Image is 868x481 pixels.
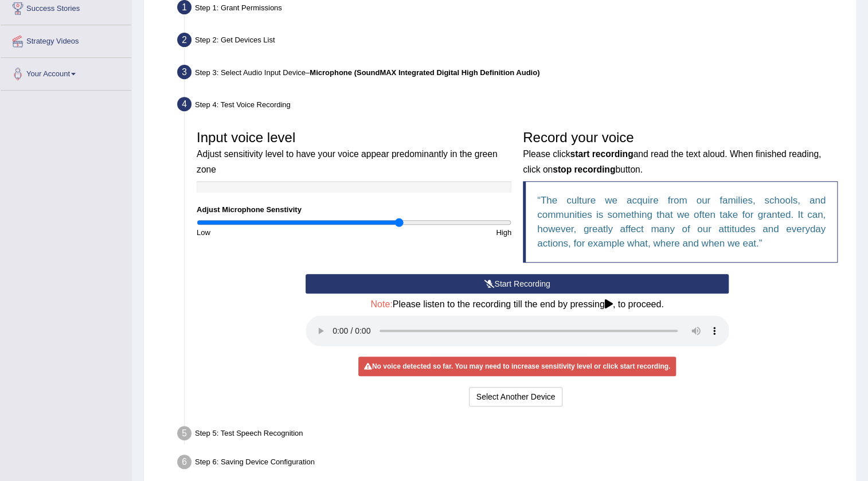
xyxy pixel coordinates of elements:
[553,165,615,174] b: stop recording
[537,195,826,249] q: The culture we acquire from our families, schools, and communities is something that we often tak...
[570,149,633,159] b: start recording
[310,68,539,77] b: Microphone (SoundMAX Integrated Digital High Definition Audio)
[197,149,497,174] small: Adjust sensitivity level to have your voice appear predominantly in the green zone
[370,299,392,309] span: Note:
[172,93,851,119] div: Step 4: Test Voice Recording
[172,423,851,448] div: Step 5: Test Speech Recognition
[358,357,676,376] div: No voice detected so far. You may need to increase sensitivity level or click start recording.
[172,29,851,54] div: Step 2: Get Devices List
[191,227,354,238] div: Low
[523,149,821,174] small: Please click and read the text aloud. When finished reading, click on button.
[197,204,302,215] label: Adjust Microphone Senstivity
[306,299,729,310] h4: Please listen to the recording till the end by pressing , to proceed.
[523,130,838,175] h3: Record your voice
[172,451,851,476] div: Step 6: Saving Device Configuration
[306,68,539,77] span: –
[172,61,851,87] div: Step 3: Select Audio Input Device
[354,227,518,238] div: High
[306,274,729,294] button: Start Recording
[197,130,511,175] h3: Input voice level
[469,387,563,406] button: Select Another Device
[1,25,131,54] a: Strategy Videos
[1,58,131,87] a: Your Account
